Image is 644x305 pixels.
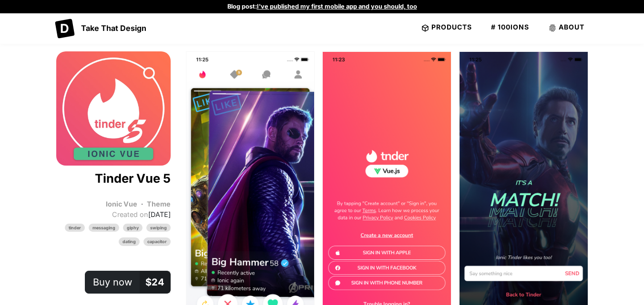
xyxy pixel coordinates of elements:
[257,3,417,10] a: I've published my first mobile app and you should, too
[56,169,171,187] div: Tinder Vue 5
[498,23,529,31] span: 100ions
[146,224,171,232] a: swiping
[141,200,143,208] span: ·
[81,23,146,33] a: Take That Design
[544,20,588,34] a: About
[140,271,170,293] div: USD$24
[56,20,73,37] span: D
[56,209,171,220] div: [DATE]
[147,200,171,208] a: Theme
[112,210,148,218] span: Created on
[431,23,472,31] span: Products
[123,224,143,232] a: giphy
[85,271,171,294] button: Buy now$24
[491,23,496,31] span: #
[119,237,140,246] a: dating
[487,20,533,34] a: #100ions
[65,224,85,232] a: tinder
[89,224,119,232] a: messaging
[56,17,73,37] a: D
[559,23,584,31] span: About
[417,20,476,34] a: Products
[143,237,171,246] a: capacitor
[106,200,137,208] a: Ionic Vue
